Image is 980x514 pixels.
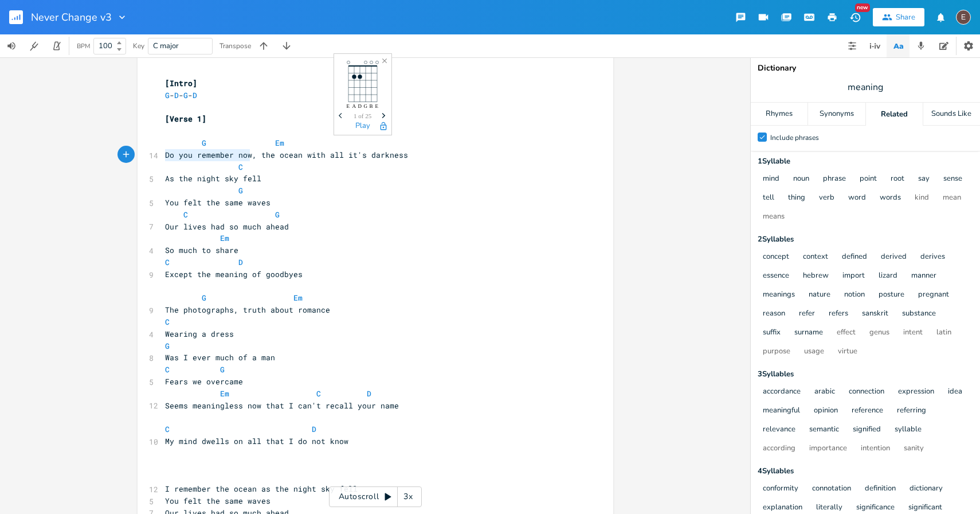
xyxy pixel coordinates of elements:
[763,484,798,494] button: conformity
[758,236,973,243] div: 2 Syllable s
[842,271,865,281] button: import
[183,209,188,220] span: C
[275,209,280,220] span: G
[915,193,929,203] button: kind
[809,425,839,435] button: semantic
[375,103,378,109] text: E
[763,444,795,454] button: according
[220,388,229,399] span: Em
[763,328,781,338] button: suffix
[165,352,275,363] span: Was I ever much of a man
[31,12,112,22] span: Never Change v3
[865,484,896,494] button: definition
[165,317,170,327] span: C
[165,173,261,184] span: As the night sky fell
[763,309,785,319] button: reason
[165,496,271,506] span: You felt the same waves
[853,425,881,435] button: signified
[165,329,234,339] span: Wearing a dress
[763,425,795,435] button: relevance
[897,406,926,416] button: referring
[174,90,179,100] span: D
[398,486,418,507] div: 3x
[910,484,943,494] button: dictionary
[763,387,801,397] button: accordance
[898,387,934,397] button: expression
[903,328,923,338] button: intent
[133,42,144,49] div: Key
[165,78,197,88] span: [Intro]
[758,64,973,72] div: Dictionary
[804,347,824,357] button: usage
[165,484,358,494] span: I remember the ocean as the night sky fell
[793,174,809,184] button: noun
[844,7,867,28] button: New
[751,103,807,126] div: Rhymes
[808,103,865,126] div: Synonyms
[819,193,834,203] button: verb
[763,406,800,416] button: meaningful
[918,290,949,300] button: pregnant
[908,503,942,513] button: significant
[948,387,962,397] button: idea
[358,103,362,109] text: D
[165,341,170,351] span: G
[829,309,848,319] button: refers
[816,503,842,513] button: literally
[275,138,284,148] span: Em
[881,252,907,262] button: derived
[844,290,865,300] button: notion
[220,364,225,375] span: G
[763,174,779,184] button: mind
[920,252,945,262] button: derives
[758,371,973,378] div: 3 Syllable s
[763,503,802,513] button: explanation
[879,271,897,281] button: lizard
[788,193,805,203] button: thing
[763,347,790,357] button: purpose
[238,257,243,267] span: D
[355,122,370,131] button: Play
[803,271,829,281] button: hebrew
[895,425,922,435] button: syllable
[763,193,774,203] button: tell
[918,174,930,184] button: say
[183,90,188,100] span: G
[770,134,819,141] div: Include phrases
[352,103,356,109] text: A
[855,3,870,12] div: New
[220,233,229,243] span: Em
[803,252,828,262] button: context
[814,387,835,397] button: arabic
[316,388,321,399] span: C
[238,162,243,172] span: C
[763,290,795,300] button: meanings
[165,364,170,375] span: C
[165,269,303,279] span: Except the meaning of goodbyes
[354,113,371,119] span: 1 of 25
[956,10,971,25] div: edward
[856,503,895,513] button: significance
[763,271,789,281] button: essence
[842,252,867,262] button: defined
[165,245,238,255] span: So much to share
[879,290,904,300] button: posture
[165,221,289,232] span: Our lives had so much ahead
[862,309,888,319] button: sanskrit
[873,8,924,26] button: Share
[880,193,901,203] button: words
[861,444,890,454] button: intention
[165,400,399,411] span: Seems meaningless now that I can't recall your name
[329,486,422,507] div: Autoscroll
[165,376,243,387] span: Fears we overcame
[812,484,851,494] button: connotation
[165,257,170,267] span: C
[891,174,904,184] button: root
[165,197,271,208] span: You felt the same waves
[943,193,961,203] button: mean
[238,185,243,196] span: G
[219,42,251,49] div: Transpose
[911,271,936,281] button: manner
[809,444,847,454] button: importance
[758,468,973,475] div: 4 Syllable s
